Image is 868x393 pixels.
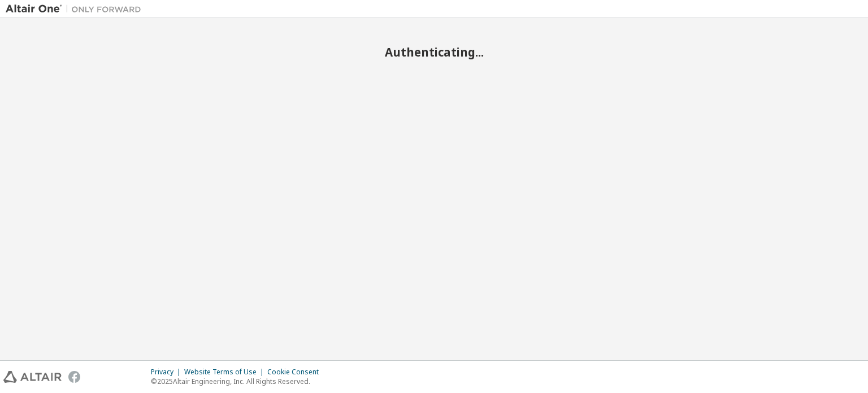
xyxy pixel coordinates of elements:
[151,377,325,386] p: © 2025 Altair Engineering, Inc. All Rights Reserved.
[68,371,80,383] img: facebook.svg
[184,368,267,377] div: Website Terms of Use
[6,3,147,15] img: Altair One
[6,45,862,59] h2: Authenticating...
[151,368,184,377] div: Privacy
[3,371,62,383] img: altair_logo.svg
[267,368,325,377] div: Cookie Consent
